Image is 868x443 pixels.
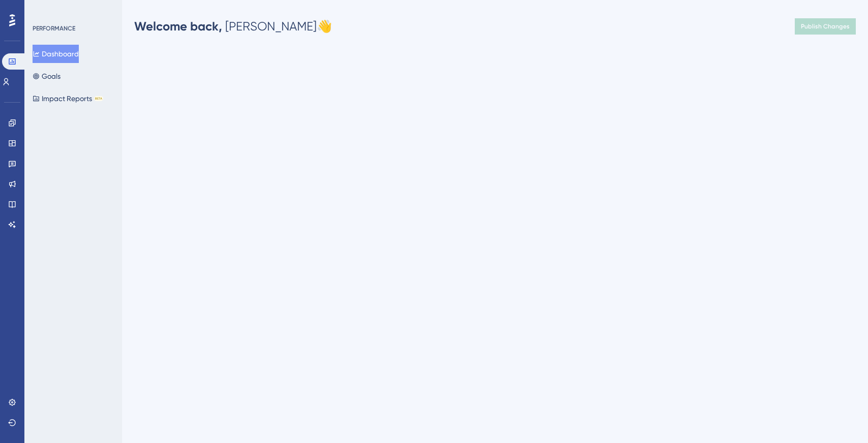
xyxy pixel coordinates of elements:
button: Impact ReportsBETA [33,89,103,108]
div: PERFORMANCE [33,24,75,33]
span: Publish Changes [801,22,850,30]
button: Publish Changes [795,18,856,35]
button: Goals [33,67,61,85]
div: [PERSON_NAME] 👋 [134,18,332,35]
div: BETA [94,96,103,101]
button: Dashboard [33,45,79,63]
span: Welcome back, [134,19,222,34]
